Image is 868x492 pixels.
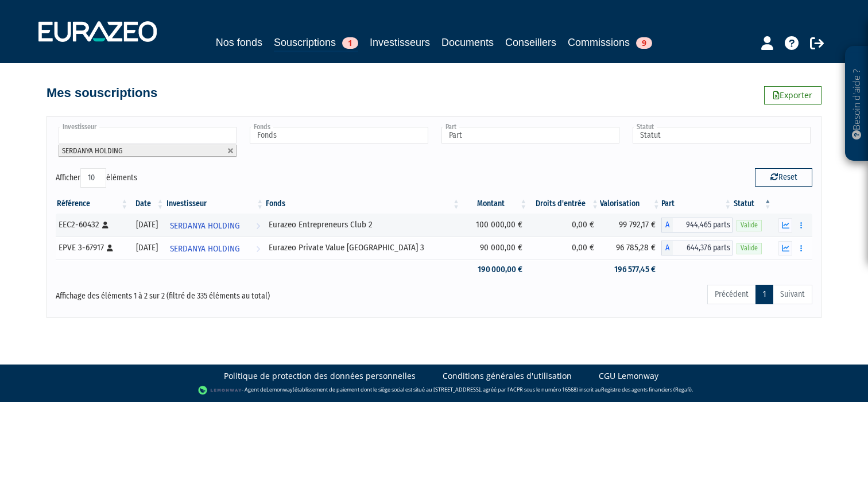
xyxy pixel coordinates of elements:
[600,214,661,237] td: 99 792,17 €
[133,242,161,254] div: [DATE]
[737,220,762,231] span: Valide
[216,34,262,51] a: Nos fonds
[441,34,494,51] a: Documents
[62,146,122,155] span: SERDANYA HOLDING
[737,243,762,254] span: Valide
[600,259,661,280] td: 196 577,45 €
[269,242,457,254] div: Eurazeo Private Value [GEOGRAPHIC_DATA] 3
[102,222,108,228] i: [Français] Personne physique
[673,241,733,255] span: 644,376 parts
[661,241,733,255] div: A - Eurazeo Private Value Europe 3
[370,34,430,51] a: Investisseurs
[59,219,125,231] div: EEC2-60432
[755,285,773,304] a: 1
[850,52,863,156] p: Besoin d'aide ?
[56,284,361,302] div: Affichage des éléments 1 à 2 sur 2 (filtré de 335 éléments au total)
[505,34,556,51] a: Conseillers
[661,218,673,233] span: A
[661,194,733,214] th: Part: activer pour trier la colonne par ordre croissant
[11,385,857,396] div: - Agent de (établissement de paiement dont le siège social est situé au [STREET_ADDRESS], agréé p...
[599,370,658,382] a: CGU Lemonway
[170,238,240,259] span: SERDANYA HOLDING
[600,194,661,214] th: Valorisation: activer pour trier la colonne par ordre croissant
[443,370,572,382] a: Conditions générales d'utilisation
[661,241,673,255] span: A
[733,194,773,214] th: Statut : activer pour trier la colonne par ordre d&eacute;croissant
[129,194,165,214] th: Date: activer pour trier la colonne par ordre croissant
[764,86,821,104] a: Exporter
[256,215,260,237] i: Voir l'investisseur
[107,245,113,251] i: [Français] Personne physique
[38,21,157,42] img: 1732889491-logotype_eurazeo_blanc_rvb.png
[133,219,161,231] div: [DATE]
[165,214,265,237] a: SERDANYA HOLDING
[601,386,692,393] a: Registre des agents financiers (Regafi)
[269,219,457,231] div: Eurazeo Entrepreneurs Club 2
[198,385,242,396] img: logo-lemonway.png
[461,237,528,259] td: 90 000,00 €
[673,218,733,233] span: 944,465 parts
[528,214,600,237] td: 0,00 €
[59,242,125,254] div: EPVE 3-67917
[46,86,157,100] h4: Mes souscriptions
[755,168,812,187] button: Reset
[600,237,661,259] td: 96 785,28 €
[568,34,652,51] a: Commissions9
[170,215,240,237] span: SERDANYA HOLDING
[256,238,260,259] i: Voir l'investisseur
[461,259,528,280] td: 190 000,00 €
[56,168,137,188] label: Afficher éléments
[461,194,528,214] th: Montant: activer pour trier la colonne par ordre croissant
[528,237,600,259] td: 0,00 €
[80,168,106,188] select: Afficheréléments
[274,34,358,52] a: Souscriptions1
[265,194,461,214] th: Fonds: activer pour trier la colonne par ordre croissant
[461,214,528,237] td: 100 000,00 €
[661,218,733,233] div: A - Eurazeo Entrepreneurs Club 2
[636,37,652,49] span: 9
[165,194,265,214] th: Investisseur: activer pour trier la colonne par ordre croissant
[266,386,293,393] a: Lemonway
[56,194,129,214] th: Référence : activer pour trier la colonne par ordre croissant
[342,37,358,49] span: 1
[224,370,416,382] a: Politique de protection des données personnelles
[165,237,265,259] a: SERDANYA HOLDING
[528,194,600,214] th: Droits d'entrée: activer pour trier la colonne par ordre croissant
